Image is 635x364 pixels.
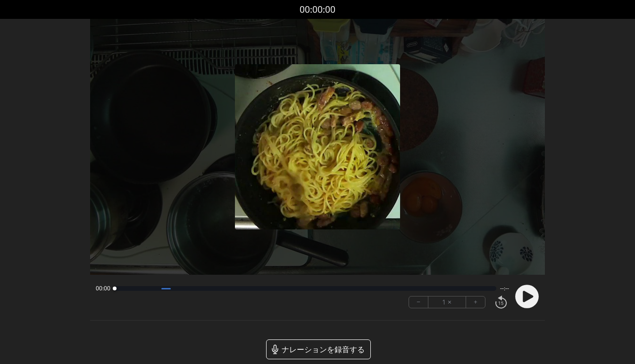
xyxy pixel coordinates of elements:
[300,3,335,16] font: 00:00:00
[409,296,428,308] button: −
[500,285,509,292] span: --:--
[266,339,371,359] a: ナレーションを録音する
[466,296,485,308] button: +
[417,296,420,307] font: −
[235,64,400,229] img: ポスター画像
[442,296,451,307] font: 1 ×
[474,296,477,307] font: +
[96,285,110,292] span: 00:00
[282,344,365,355] font: ナレーションを録音する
